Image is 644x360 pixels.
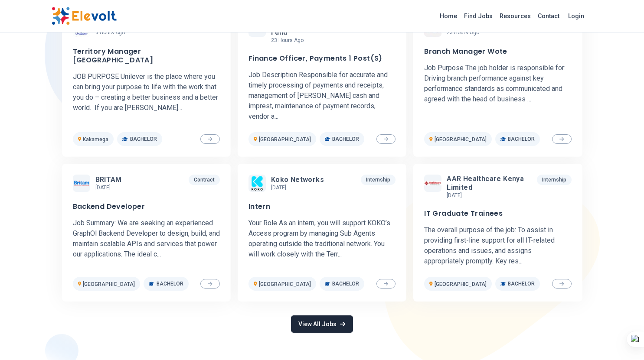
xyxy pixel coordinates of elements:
[248,54,382,63] h3: Finance Officer, Payments 1 Post(s)
[73,181,90,186] img: BRITAM
[563,7,589,25] a: Login
[73,71,220,113] p: JOB PURPOSE Unilever is the place where you can bring your purpose to life with the work that you...
[291,315,353,333] a: View All Jobs
[534,9,563,23] a: Contact
[424,209,503,218] h3: IT Graduate Trainees
[189,175,220,185] p: Contract
[248,175,266,192] img: Koko Networks
[73,218,220,259] p: Job Summary: We are seeking an experienced GraphOl Backend Developer to design, build, and mainta...
[332,136,359,143] span: Bachelor
[447,192,533,199] p: [DATE]
[424,181,441,186] img: AAR Healthcare Kenya Limited
[157,280,183,287] span: Bachelor
[461,9,496,23] a: Find Jobs
[238,9,406,157] a: Kenya Power Pension FundKenya Power Pension Fund23 hours agoFull TimeFinance Officer, Payments 1 ...
[508,280,535,287] span: Bachelor
[238,164,406,302] a: Koko NetworksKoko Networks[DATE]InternshipInternYour Role As an intern, you will support KOKO’s A...
[436,9,461,23] a: Home
[248,218,396,259] p: Your Role As an intern, you will support KOKO’s Access program by managing Sub Agents operating o...
[271,37,360,44] p: 23 hours ago
[332,280,359,287] span: Bachelor
[259,281,311,287] span: [GEOGRAPHIC_DATA]
[447,29,482,36] p: 23 hours ago
[95,175,122,184] span: BRITAM
[130,136,157,143] span: Bachelor
[508,136,535,143] span: Bachelor
[62,9,231,157] a: UnileverUnilever3 hours agoFull TimeTerritory Manager [GEOGRAPHIC_DATA]JOB PURPOSE Unilever is th...
[537,175,572,185] p: Internship
[95,29,128,36] p: 3 hours ago
[248,70,396,122] p: Job Description Responsible for accurate and timely processing of payments and receipts, manageme...
[424,47,507,56] h3: Branch Manager Wote
[413,9,582,157] a: I&M BankI&M Bank23 hours agoFull TimeBranch Manager WoteJob Purpose The job holder is responsible...
[95,184,125,191] p: [DATE]
[73,202,145,211] h3: Backend Developer
[73,47,220,65] h3: Territory Manager [GEOGRAPHIC_DATA]
[601,318,644,360] iframe: Chat Widget
[496,9,534,23] a: Resources
[435,281,487,287] span: [GEOGRAPHIC_DATA]
[248,202,270,211] h3: Intern
[435,136,487,143] span: [GEOGRAPHIC_DATA]
[271,175,324,184] span: Koko Networks
[83,136,108,143] span: Kakamega
[424,63,571,104] p: Job Purpose The job holder is responsible for: Driving branch performance against key performance...
[271,184,327,191] p: [DATE]
[424,225,571,266] p: The overall purpose of the job: To assist in providing first-line support for all IT-related oper...
[413,164,582,302] a: AAR Healthcare Kenya LimitedAAR Healthcare Kenya Limited[DATE]InternshipIT Graduate TraineesThe o...
[62,164,231,302] a: BRITAMBRITAM[DATE]ContractBackend DeveloperJob Summary: We are seeking an experienced GraphOl Bac...
[259,136,311,143] span: [GEOGRAPHIC_DATA]
[447,175,530,192] span: AAR Healthcare Kenya Limited
[52,7,117,25] img: Elevolt
[83,281,135,287] span: [GEOGRAPHIC_DATA]
[361,175,396,185] p: Internship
